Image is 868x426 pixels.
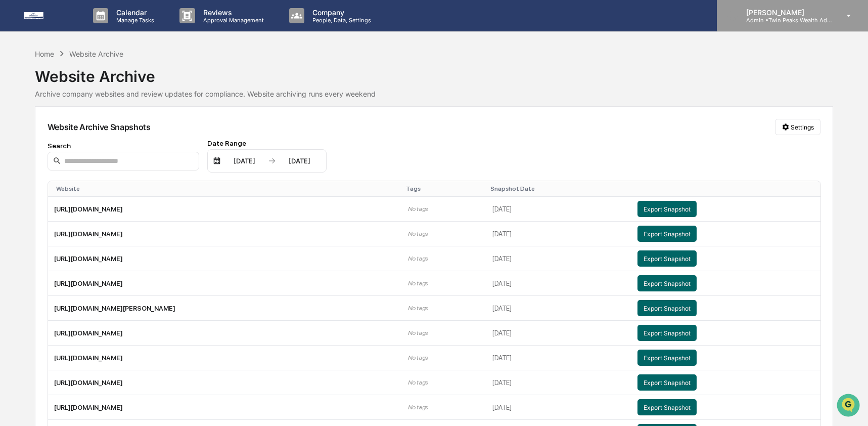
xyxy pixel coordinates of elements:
[408,305,428,312] span: No tags
[48,395,402,420] td: [URL][DOMAIN_NAME]
[48,197,402,222] td: [URL][DOMAIN_NAME]
[35,50,54,58] div: Home
[406,185,483,192] div: Toggle SortBy
[408,404,428,411] span: No tags
[10,21,184,37] p: How can we help?
[278,157,321,165] div: [DATE]
[486,321,631,346] td: [DATE]
[48,222,402,246] td: [URL][DOMAIN_NAME]
[20,127,65,138] span: Preclearance
[6,123,69,142] a: 🖐️Preclearance
[637,300,696,316] button: Export Snapshot
[172,80,184,93] button: Start new chat
[10,129,18,137] div: 🖐️
[637,325,696,341] button: Export Snapshot
[486,346,631,370] td: [DATE]
[101,172,122,179] span: Pylon
[637,275,696,291] button: Export Snapshot
[486,370,631,395] td: [DATE]
[35,59,834,86] div: Website Archive
[34,88,128,96] div: We're available if you need us!
[195,17,269,24] p: Approval Management
[48,142,199,150] div: Search
[304,8,376,17] p: Company
[775,119,820,135] button: Settings
[83,127,125,138] span: Attestations
[486,271,631,296] td: [DATE]
[738,8,832,17] p: [PERSON_NAME]
[408,379,428,386] span: No tags
[24,12,73,19] img: logo
[408,329,428,336] span: No tags
[69,50,123,58] div: Website Archive
[195,8,269,17] p: Reviews
[48,370,402,395] td: [URL][DOMAIN_NAME]
[6,143,68,161] a: 🔎Data Lookup
[48,296,402,321] td: [URL][DOMAIN_NAME][PERSON_NAME]
[213,157,221,165] img: calendar
[223,157,266,165] div: [DATE]
[20,147,64,157] span: Data Lookup
[486,222,631,246] td: [DATE]
[637,399,696,415] button: Export Snapshot
[408,354,428,361] span: No tags
[48,346,402,370] td: [URL][DOMAIN_NAME]
[408,205,428,212] span: No tags
[637,350,696,366] button: Export Snapshot
[69,123,129,142] a: 🗄️Attestations
[486,296,631,321] td: [DATE]
[408,255,428,262] span: No tags
[490,185,627,192] div: Toggle SortBy
[207,139,327,147] div: Date Range
[34,77,166,88] div: Start new chat
[48,321,402,346] td: [URL][DOMAIN_NAME]
[73,129,81,137] div: 🗄️
[268,157,276,165] img: arrow right
[304,17,376,24] p: People, Data, Settings
[10,77,28,96] img: 1746055101610-c473b297-6a78-478c-a979-82029cc54cd1
[108,8,159,17] p: Calendar
[48,246,402,271] td: [URL][DOMAIN_NAME]
[48,271,402,296] td: [URL][DOMAIN_NAME]
[48,122,151,132] div: Website Archive Snapshots
[637,250,696,267] button: Export Snapshot
[408,280,428,287] span: No tags
[71,171,122,179] a: Powered byPylon
[639,185,816,192] div: Toggle SortBy
[10,148,18,156] div: 🔎
[637,374,696,391] button: Export Snapshot
[35,90,834,98] div: Archive company websites and review updates for compliance. Website archiving runs every weekend
[738,17,832,24] p: Admin • Twin Peaks Wealth Advisors
[836,393,863,420] iframe: Open customer support
[637,226,696,242] button: Export Snapshot
[108,17,159,24] p: Manage Tasks
[637,201,696,217] button: Export Snapshot
[486,395,631,420] td: [DATE]
[56,185,398,192] div: Toggle SortBy
[486,197,631,222] td: [DATE]
[486,246,631,271] td: [DATE]
[408,230,428,237] span: No tags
